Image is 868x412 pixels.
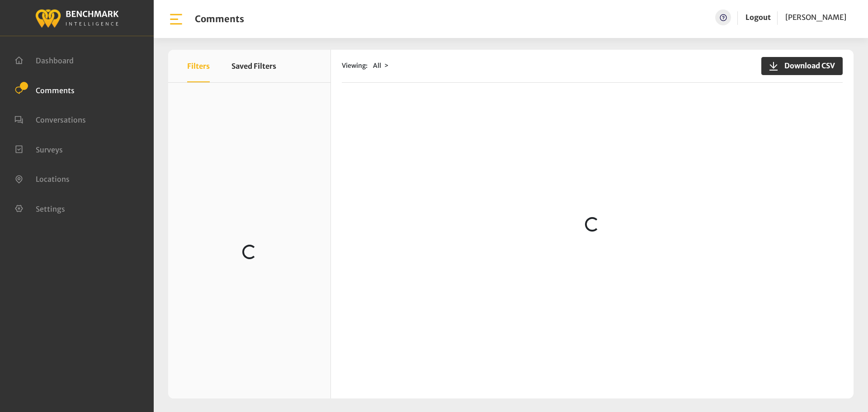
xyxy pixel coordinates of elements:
span: Locations [36,175,70,184]
img: benchmark [35,7,119,29]
span: All [373,62,381,70]
h1: Comments [195,14,244,24]
span: Download CSV [779,60,835,71]
a: Dashboard [14,55,74,64]
span: Settings [36,204,65,213]
a: Comments [14,85,75,94]
span: [PERSON_NAME] [785,13,846,22]
button: Download CSV [761,57,843,75]
span: Conversations [36,115,86,124]
a: Conversations [14,114,86,123]
a: Logout [745,9,771,25]
button: Filters [187,50,210,82]
a: [PERSON_NAME] [785,9,846,25]
span: Comments [36,85,75,95]
span: Viewing: [342,61,368,71]
a: Surveys [14,144,63,153]
span: Dashboard [36,56,74,65]
img: bar [168,11,184,27]
a: Settings [14,204,65,213]
a: Logout [745,13,771,22]
span: Surveys [36,145,63,154]
button: Saved Filters [231,50,276,82]
a: Locations [14,174,70,183]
